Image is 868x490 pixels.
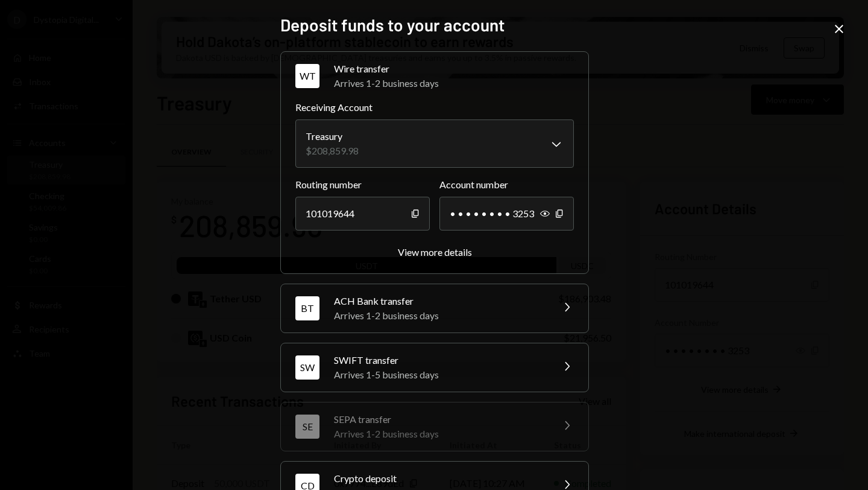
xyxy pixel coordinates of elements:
button: SESEPA transferArrives 1-2 business days [281,402,588,451]
button: Receiving Account [295,119,574,168]
button: WTWire transferArrives 1-2 business days [281,52,588,100]
div: BT [295,296,319,320]
label: Routing number [295,177,430,192]
div: ACH Bank transfer [334,294,545,308]
div: View more details [398,246,472,258]
div: SE [295,415,319,439]
h2: Deposit funds to your account [280,13,588,37]
label: Receiving Account [295,100,574,115]
div: Arrives 1-2 business days [334,76,574,91]
div: Wire transfer [334,62,574,76]
div: Arrives 1-5 business days [334,367,545,382]
div: 101019644 [295,197,430,231]
div: SWIFT transfer [334,353,545,367]
button: SWSWIFT transferArrives 1-5 business days [281,343,588,392]
button: BTACH Bank transferArrives 1-2 business days [281,284,588,332]
div: • • • • • • • • 3253 [439,197,574,231]
div: Arrives 1-2 business days [334,427,545,441]
div: Crypto deposit [334,471,545,486]
button: View more details [398,246,472,259]
label: Account number [439,177,574,192]
div: Arrives 1-2 business days [334,308,545,323]
div: SEPA transfer [334,412,545,427]
div: WT [295,64,319,88]
div: WTWire transferArrives 1-2 business days [295,100,574,259]
div: SW [295,355,319,380]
